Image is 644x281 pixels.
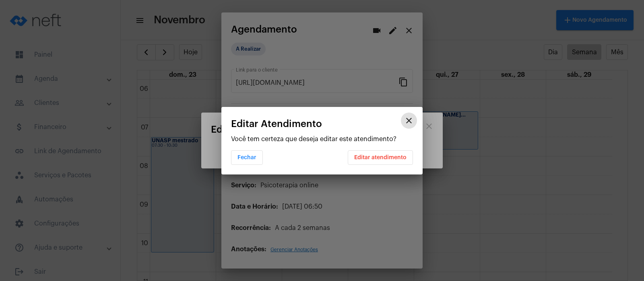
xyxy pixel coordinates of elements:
p: Você tem certeza que deseja editar este atendimento? [231,135,413,143]
button: Editar atendimento [348,150,413,165]
span: Editar atendimento [354,155,407,160]
button: Fechar [231,150,263,165]
mat-icon: close [404,116,414,125]
span: Editar Atendimento [231,119,322,129]
span: Fechar [237,155,256,160]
